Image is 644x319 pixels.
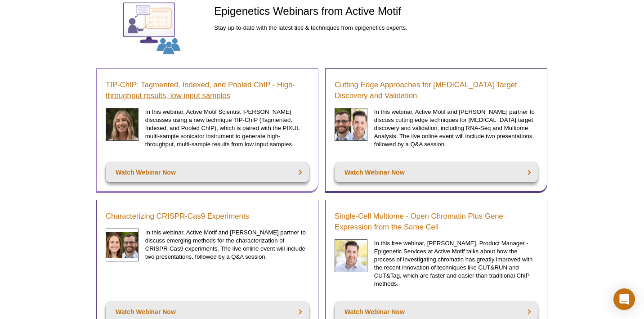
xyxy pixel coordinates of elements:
p: In this webinar, Active Motif and [PERSON_NAME] partner to discuss emerging methods for the chara... [145,229,309,261]
div: Open Intercom Messenger [613,288,635,310]
p: In this free webinar, [PERSON_NAME], Product Manager - Epigenetic Services at Active Motif talks ... [374,239,538,288]
a: TIP-ChIP: Tagmented, Indexed, and Pooled ChIP - High-throughput results, low input samples [106,80,309,101]
a: Characterizing CRISPR-Cas9 Experiments [106,211,249,222]
p: In this webinar, Active Motif and [PERSON_NAME] partner to discuss cutting edge techniques for [M... [374,108,538,148]
img: Single-Cell Multiome Webinar [335,239,367,272]
a: Watch Webinar Now [106,162,309,182]
p: Stay up-to-date with the latest tips & techniques from epigenetics experts. [214,24,548,32]
a: Single-Cell Multiome - Open Chromatin Plus Gene Expression from the Same Cell [335,211,538,233]
img: Cancer Discovery Webinar [335,108,367,141]
h1: Epigenetics Webinars from Active Motif [214,5,548,18]
img: Sarah Traynor headshot [106,108,139,141]
a: Watch Webinar Now [335,162,538,182]
a: Cutting Edge Approaches for [MEDICAL_DATA] Target Discovery and Validation [335,80,538,101]
img: CRISPR Webinar [106,229,139,261]
p: In this webinar, Active Motif Scientist [PERSON_NAME] discusses using a new technique TIP-ChIP (T... [145,108,309,148]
